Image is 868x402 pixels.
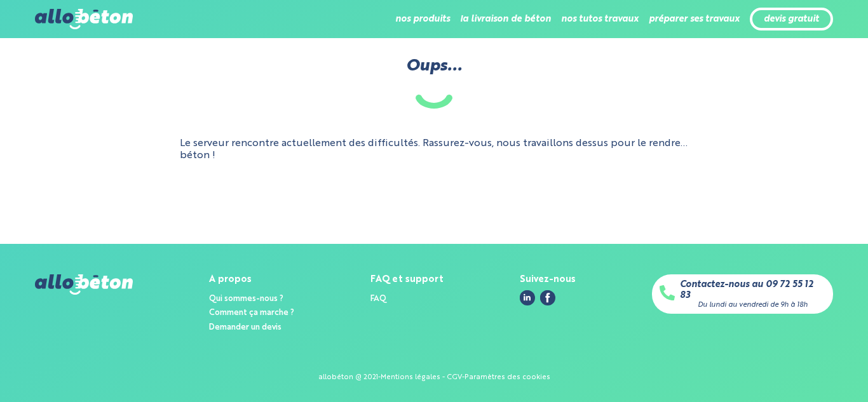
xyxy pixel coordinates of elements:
[462,373,465,382] div: -
[209,323,281,332] a: Demander un devis
[35,274,133,295] img: allobéton
[180,138,688,161] p: Le serveur rencontre actuellement des difficultés. Rassurez-vous, nous travaillons dessus pour le...
[447,373,462,381] a: CGV
[381,373,440,381] a: Mentions légales
[561,4,639,34] li: nos tutos travaux
[442,373,445,381] span: -
[395,4,450,34] li: nos produits
[35,9,133,29] img: allobéton
[318,373,378,382] div: allobéton @ 2021
[209,295,283,303] a: Qui sommes-nous ?
[764,14,819,25] a: devis gratuit
[370,295,386,303] a: FAQ
[465,373,550,381] a: Paramètres des cookies
[755,352,854,388] iframe: Help widget launcher
[698,301,808,309] div: Du lundi au vendredi de 9h à 18h
[370,274,444,285] div: FAQ et support
[520,274,576,285] div: Suivez-nous
[460,4,551,34] li: la livraison de béton
[649,4,740,34] li: préparer ses travaux
[378,373,381,382] div: -
[209,274,294,285] div: A propos
[209,309,294,317] a: Comment ça marche ?
[680,279,825,300] a: Contactez-nous au 09 72 55 12 83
